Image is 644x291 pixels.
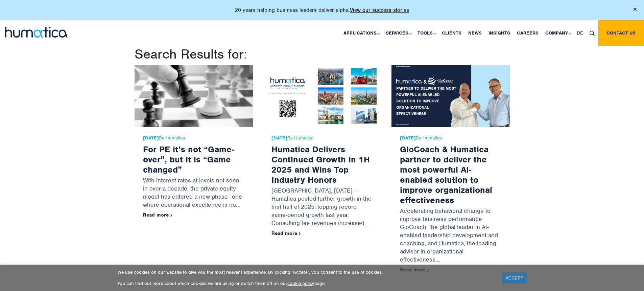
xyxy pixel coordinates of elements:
[117,269,494,275] p: We use cookies on our website to give you the most relevant experience. By clicking “Accept”, you...
[117,281,494,286] p: You can find out more about which cookies we are using or switch them off on our page.
[485,20,514,46] a: Insights
[465,20,485,46] a: News
[271,230,301,236] a: Read more
[340,20,382,46] a: Applications
[350,7,409,14] a: View our success stories
[414,20,438,46] a: Tools
[143,135,159,141] strong: [DATE]
[400,144,492,205] a: GloCoach & Humatica partner to deliver the most powerful AI-enabled solution to improve organizat...
[170,214,172,217] img: arrowicon
[382,20,414,46] a: Services
[263,65,381,127] img: Humatica Delivers Continued Growth in 1H 2025 and Wins Top Industry Honors
[271,144,370,185] a: Humatica Delivers Continued Growth in 1H 2025 and Wins Top Industry Honors
[271,135,373,141] span: By Humatica
[590,31,595,36] img: search_icon
[574,20,586,46] a: DE
[598,20,644,46] a: Contact us
[135,46,510,62] h1: Search Results for:
[514,20,542,46] a: Careers
[235,7,409,14] p: 20 years helping business leaders deliver alpha.
[143,212,172,218] a: Read more
[271,135,287,141] strong: [DATE]
[5,27,68,38] img: logo
[299,232,301,235] img: arrowicon
[438,20,465,46] a: Clients
[577,30,583,36] span: DE
[143,135,244,141] span: By Humatica
[143,144,234,175] a: For PE it’s not “Game-over”, but it is “Game changed”
[400,135,501,141] span: By Humatica
[135,65,253,127] img: For PE it’s not “Game-over”, but it is “Game changed”
[143,175,244,212] p: With interest rates at levels not seen in over a decade, the private equity model has entered a n...
[271,185,373,230] p: [GEOGRAPHIC_DATA], [DATE] – Humatica posted further growth in the first half of 2025, topping rec...
[502,272,527,284] a: ACCEPT
[391,65,510,127] img: GloCoach & Humatica partner to deliver the most powerful AI-enabled solution to improve organizat...
[287,281,314,286] a: cookie policy
[542,20,574,46] a: Company
[400,135,416,141] strong: [DATE]
[400,205,501,267] p: Accelerating behavioral change to improve business performance GloCoach, the global leader in AI-...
